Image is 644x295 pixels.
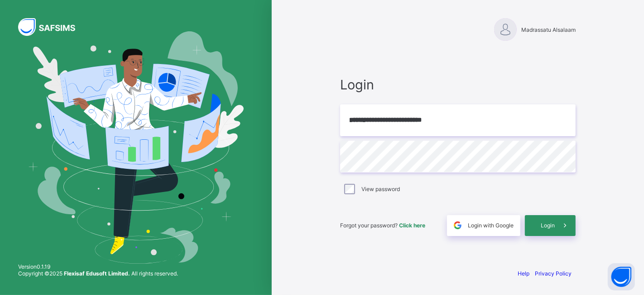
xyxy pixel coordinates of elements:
span: Version 0.1.19 [18,263,178,270]
span: Login with Google [468,222,514,229]
img: google.396cfc9801f0270233282035f929180a.svg [452,220,463,231]
span: Copyright © 2025 All rights reserved. [18,270,178,277]
button: Open asap [608,263,635,290]
strong: Flexisaf Edusoft Limited. [64,270,130,277]
a: Help [518,270,529,277]
span: Login [340,77,576,93]
span: Madrassatu Alsalaam [521,26,576,33]
img: SAFSIMS Logo [18,18,86,36]
a: Privacy Policy [535,270,572,277]
img: Hero Image [28,31,244,264]
span: Forgot your password? [340,222,425,229]
a: Click here [399,222,425,229]
label: View password [361,186,400,192]
span: Login [541,222,555,229]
